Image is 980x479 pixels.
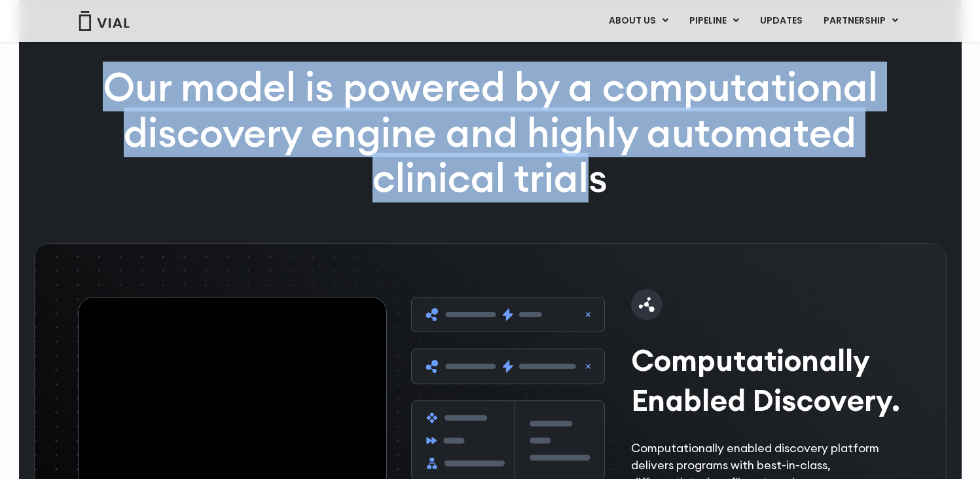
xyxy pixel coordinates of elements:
[598,10,678,32] a: ABOUT USMenu Toggle
[750,10,812,32] a: UPDATES
[631,289,662,320] img: molecule-icon
[69,64,912,201] p: Our model is powered by a computational discovery engine and highly automated clinical trials
[631,340,910,420] h2: Computationally Enabled Discovery.
[78,11,130,31] img: Vial Logo
[813,10,909,32] a: PARTNERSHIPMenu Toggle
[679,10,749,32] a: PIPELINEMenu Toggle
